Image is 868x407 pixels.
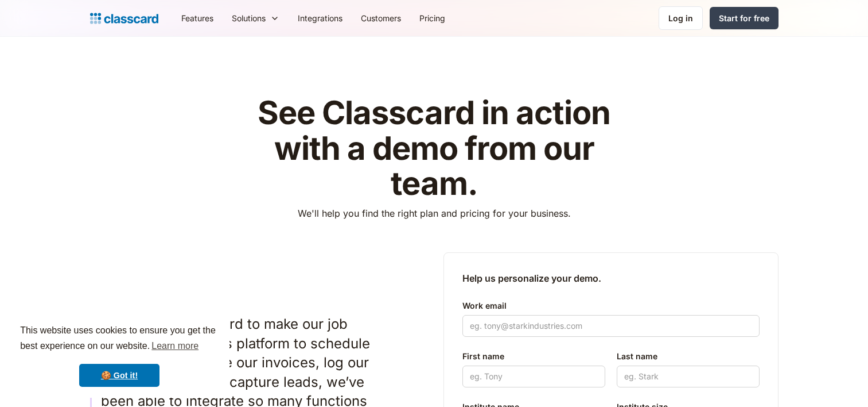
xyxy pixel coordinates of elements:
a: dismiss cookie message [79,364,159,387]
a: Start for free [710,7,779,29]
a: Customers [352,5,410,31]
span: This website uses cookies to ensure you get the best experience on our website. [20,324,219,355]
strong: See Classcard in action with a demo from our team. [258,93,610,203]
label: Work email [462,299,760,313]
label: Last name [617,350,760,363]
h2: Help us personalize your demo. [462,271,760,285]
div: Log in [668,12,693,24]
a: Pricing [410,5,454,31]
a: learn more about cookies [150,337,200,355]
div: cookieconsent [9,313,229,398]
input: eg. Stark [617,366,760,387]
div: Solutions [223,5,289,31]
a: Integrations [289,5,352,31]
p: We'll help you find the right plan and pricing for your business. [298,206,571,220]
label: First name [462,350,605,363]
a: Log in [659,6,703,30]
input: eg. tony@starkindustries.com [462,315,760,337]
a: home [90,10,158,26]
div: Start for free [719,12,769,24]
input: eg. Tony [462,366,605,387]
a: Features [172,5,223,31]
div: Solutions [232,12,266,24]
